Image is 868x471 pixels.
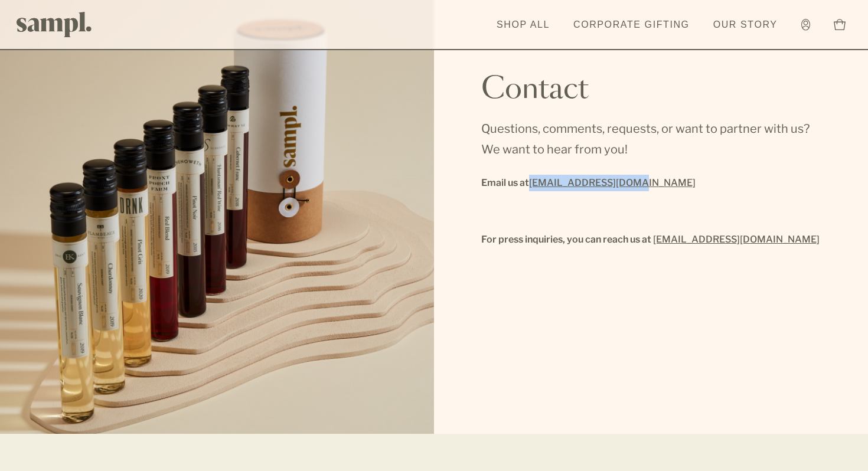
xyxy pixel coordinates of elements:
[707,12,784,38] a: Our Story
[481,177,696,188] strong: Email us at
[481,234,651,245] strong: For press inquiries, you can reach us at
[481,119,821,160] p: Questions, comments, requests, or want to partner with us? We want to hear from you!
[653,231,820,248] a: [EMAIL_ADDRESS][DOMAIN_NAME]
[17,12,92,37] img: Sampl logo
[529,175,696,191] a: [EMAIL_ADDRESS][DOMAIN_NAME]
[481,76,589,104] h1: Contact
[491,12,556,38] a: Shop All
[567,12,696,38] a: Corporate Gifting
